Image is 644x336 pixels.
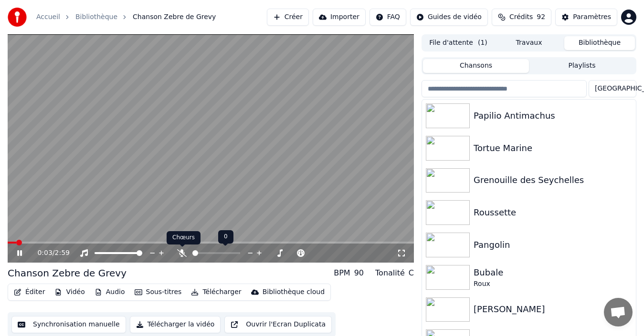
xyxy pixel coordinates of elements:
div: 90 [354,267,364,279]
button: FAQ [370,9,406,26]
div: Tortue Marine [474,142,632,155]
button: Travaux [494,36,564,50]
img: youka [8,8,27,27]
div: Pangolin [474,238,632,252]
div: Chœurs [167,231,201,244]
button: Ouvrir l'Ecran Duplicata [224,316,332,333]
span: ( 1 ) [478,38,487,48]
span: Crédits [509,12,533,22]
button: Sous-titres [131,285,186,299]
span: 2:59 [55,248,70,258]
div: BPM [334,267,350,279]
div: Bubale [474,266,632,279]
div: Paramètres [573,12,611,22]
a: Bibliothèque [75,12,117,22]
button: Chansons [423,59,529,73]
a: Accueil [36,12,60,22]
div: Grenouille des Seychelles [474,173,632,187]
div: Bibliothèque cloud [263,287,325,297]
button: Synchronisation manuelle [11,316,126,333]
button: Playlists [529,59,635,73]
div: / [37,248,60,258]
button: Audio [91,285,129,299]
span: 0:03 [37,248,52,258]
div: Papilio Antimachus [474,109,632,122]
div: Roux [474,279,632,289]
nav: breadcrumb [36,12,216,22]
button: Télécharger la vidéo [130,316,221,333]
div: Chanson Zebre de Grevy [8,266,127,280]
button: Vidéo [51,285,88,299]
div: 0 [218,230,233,244]
div: Roussette [474,206,632,219]
button: Paramètres [555,9,617,26]
div: [PERSON_NAME] [474,303,632,316]
button: File d'attente [423,36,494,50]
button: Importer [313,9,366,26]
div: Ouvrir le chat [604,298,633,326]
button: Télécharger [187,285,245,299]
button: Créer [267,9,309,26]
span: 92 [537,12,545,22]
span: Chanson Zebre de Grevy [133,12,216,22]
div: Tonalité [375,267,405,279]
div: C [409,267,414,279]
button: Bibliothèque [564,36,635,50]
button: Guides de vidéo [410,9,488,26]
button: Crédits92 [492,9,551,26]
button: Éditer [10,285,49,299]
